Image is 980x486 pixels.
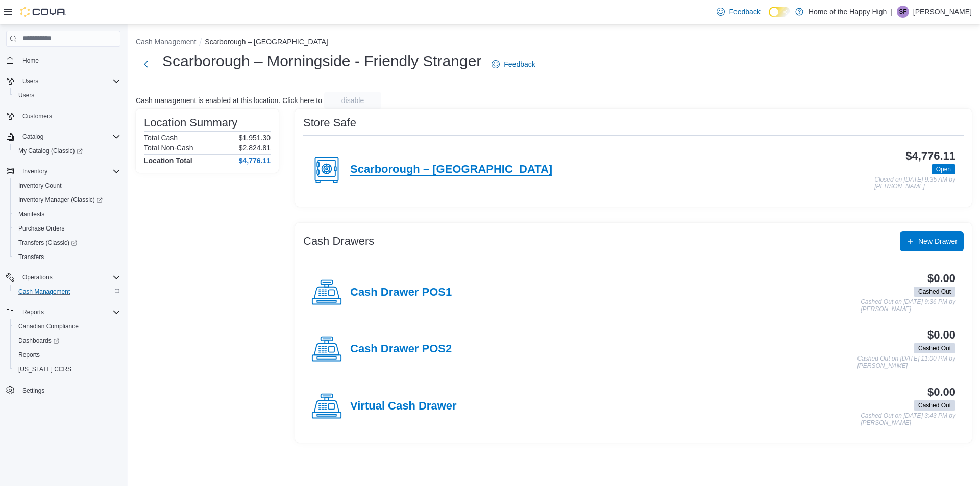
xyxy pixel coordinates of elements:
[2,109,125,123] button: Customers
[136,38,196,46] button: Cash Management
[350,163,552,176] h4: Scarborough – [GEOGRAPHIC_DATA]
[861,299,955,313] p: Cashed Out on [DATE] 9:36 PM by [PERSON_NAME]
[14,237,81,249] a: Transfers (Classic)
[897,6,909,18] div: Samuel Fitsum
[22,112,52,120] span: Customers
[18,239,77,247] span: Transfers (Classic)
[205,38,328,46] button: Scarborough – [GEOGRAPHIC_DATA]
[14,145,120,157] span: My Catalog (Classic)
[18,75,120,87] span: Users
[18,253,44,261] span: Transfers
[14,194,107,206] a: Inventory Manager (Classic)
[504,59,535,69] span: Feedback
[932,164,955,174] span: Open
[936,165,951,174] span: Open
[918,236,958,246] span: New Drawer
[2,130,125,144] button: Catalog
[10,207,125,221] button: Manifests
[18,385,48,397] a: Settings
[808,6,887,18] p: Home of the Happy High
[18,383,120,396] span: Settings
[6,49,120,424] nav: Complex example
[927,329,955,341] h3: $0.00
[14,286,120,298] span: Cash Management
[14,208,120,220] span: Manifests
[18,165,52,177] button: Inventory
[136,37,972,49] nav: An example of EuiBreadcrumbs
[918,401,951,410] span: Cashed Out
[10,178,125,193] button: Inventory Count
[350,343,452,356] h4: Cash Drawer POS2
[914,287,955,297] span: Cashed Out
[487,54,539,74] a: Feedback
[2,53,125,68] button: Home
[18,54,120,67] span: Home
[22,387,44,395] span: Settings
[162,51,481,71] h1: Scarborough – Morningside - Friendly Stranger
[927,272,955,285] h3: $0.00
[18,55,43,67] a: Home
[14,335,63,347] a: Dashboards
[14,208,48,220] a: Manifests
[10,250,125,264] button: Transfers
[10,362,125,376] button: [US_STATE] CCRS
[18,110,120,122] span: Customers
[144,157,192,165] h4: Location Total
[769,7,790,17] input: Dark Mode
[18,271,120,284] span: Operations
[2,305,125,319] button: Reports
[18,306,120,318] span: Reports
[10,319,125,334] button: Canadian Compliance
[14,349,44,361] a: Reports
[10,193,125,207] a: Inventory Manager (Classic)
[927,386,955,398] h3: $0.00
[22,273,53,282] span: Operations
[14,363,120,375] span: Washington CCRS
[18,351,40,359] span: Reports
[14,320,120,332] span: Canadian Compliance
[239,134,271,142] p: $1,951.30
[14,194,120,206] span: Inventory Manager (Classic)
[14,222,120,235] span: Purchase Orders
[10,221,125,236] button: Purchase Orders
[18,75,42,87] button: Users
[14,286,74,298] a: Cash Management
[341,95,364,106] span: disable
[2,270,125,285] button: Operations
[14,251,120,263] span: Transfers
[14,335,120,347] span: Dashboards
[22,57,39,65] span: Home
[14,237,120,249] span: Transfers (Classic)
[899,6,906,18] span: SF
[10,144,125,158] a: My Catalog (Classic)
[14,251,48,263] a: Transfers
[144,134,178,142] h6: Total Cash
[144,144,193,152] h6: Total Non-Cash
[10,348,125,362] button: Reports
[136,96,322,105] p: Cash management is enabled at this location. Click here to
[18,196,103,204] span: Inventory Manager (Classic)
[10,334,125,348] a: Dashboards
[14,180,120,192] span: Inventory Count
[14,320,83,332] a: Canadian Compliance
[18,288,70,296] span: Cash Management
[350,286,452,299] h4: Cash Drawer POS1
[10,236,125,250] a: Transfers (Classic)
[14,89,120,101] span: Users
[18,165,120,177] span: Inventory
[18,210,44,218] span: Manifests
[18,322,79,330] span: Canadian Compliance
[18,224,65,233] span: Purchase Orders
[918,344,951,353] span: Cashed Out
[22,77,38,85] span: Users
[18,365,71,373] span: [US_STATE] CCRS
[18,131,120,143] span: Catalog
[18,91,34,99] span: Users
[14,349,120,361] span: Reports
[713,2,764,22] a: Feedback
[14,180,66,192] a: Inventory Count
[2,164,125,178] button: Inventory
[239,144,271,152] p: $2,824.81
[918,287,951,296] span: Cashed Out
[914,400,955,411] span: Cashed Out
